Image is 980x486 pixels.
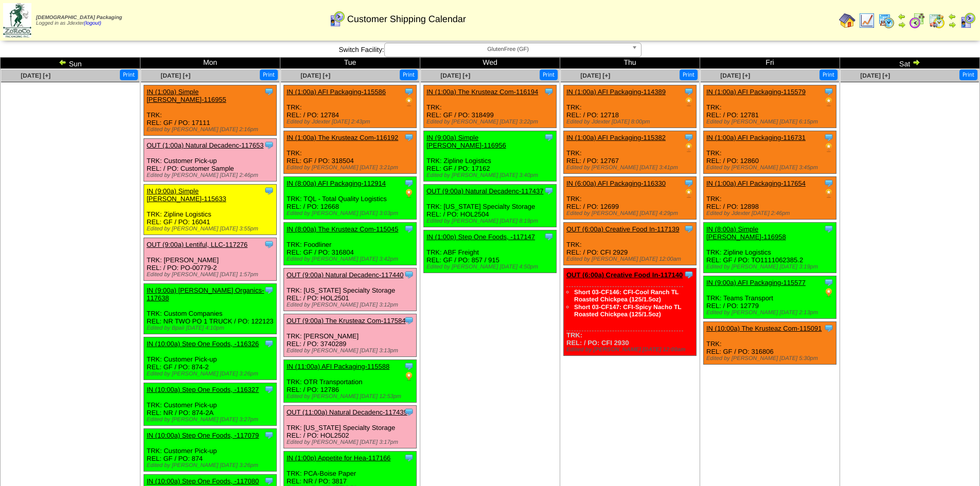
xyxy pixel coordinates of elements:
[264,338,274,349] img: Tooltip
[404,178,414,188] img: Tooltip
[959,69,977,80] button: Print
[706,279,806,286] a: IN (9:00a) AFI Packaging-115577
[144,383,277,426] div: TRK: Customer Pick-up REL: NR / PO: 874-2A
[284,268,417,311] div: TRK: [US_STATE] Specialty Storage REL: / PO: HOL2501
[264,239,274,249] img: Tooltip
[287,408,407,416] a: OUT (11:00a) Natural Decadenc-117439
[706,325,822,332] a: IN (10:00a) The Krusteaz Com-115091
[144,85,277,136] div: TRK: REL: GF / PO: 17111
[566,256,696,262] div: Edited by [PERSON_NAME] [DATE] 12:00am
[287,439,416,445] div: Edited by [PERSON_NAME] [DATE] 3:17pm
[878,12,895,29] img: calendarprod.gif
[704,85,836,128] div: TRK: REL: / PO: 12781
[3,3,31,38] img: zoroco-logo-small.webp
[284,314,417,357] div: TRK: [PERSON_NAME] REL: / PO: 3740289
[564,177,697,220] div: TRK: REL: / PO: 12699
[704,276,836,319] div: TRK: Teams Transport REL: / PO: 12779
[287,165,416,171] div: Edited by [PERSON_NAME] [DATE] 3:21pm
[36,15,122,26] span: Logged in as Jdexter
[147,386,259,393] a: IN (10:00a) Step One Foods, -116327
[424,230,557,273] div: TRK: ABF Freight REL: GF / PO: 857 / 915
[147,88,226,103] a: IN (1:00a) Simple [PERSON_NAME]-116955
[700,58,840,69] td: Fri
[147,417,276,423] div: Edited by [PERSON_NAME] [DATE] 3:27pm
[144,139,277,182] div: TRK: Customer Pick-up REL: / PO: Customer Sample
[147,226,276,232] div: Edited by [PERSON_NAME] [DATE] 3:55pm
[824,287,834,298] img: PO
[260,69,278,80] button: Print
[566,179,666,187] a: IN (6:00a) AFI Packaging-116330
[280,58,420,69] td: Tue
[59,58,67,66] img: arrowleft.gif
[704,322,836,365] div: TRK: REL: GF / PO: 316806
[824,323,834,333] img: Tooltip
[287,179,386,187] a: IN (8:00a) AFI Packaging-112914
[147,141,263,149] a: OUT (1:00a) Natural Decadenc-117653
[909,12,925,29] img: calendarblend.gif
[264,384,274,394] img: Tooltip
[1,58,140,69] td: Sun
[287,271,403,279] a: OUT (9:00a) Natural Decadenc-117440
[84,21,101,26] a: (logout)
[580,72,610,79] a: [DATE] [+]
[287,393,416,400] div: Edited by [PERSON_NAME] [DATE] 12:53pm
[684,178,694,188] img: Tooltip
[404,269,414,280] img: Tooltip
[426,218,556,224] div: Edited by [PERSON_NAME] [DATE] 8:19pm
[898,12,906,21] img: arrowleft.gif
[147,431,259,439] a: IN (10:00a) Step One Foods, -117079
[284,177,417,220] div: TRK: TQL - Total Quality Logistics REL: / PO: 12668
[284,85,417,128] div: TRK: REL: / PO: 12784
[684,86,694,97] img: Tooltip
[839,12,856,29] img: home.gif
[684,188,694,199] img: PO
[706,225,786,241] a: IN (8:00a) Simple [PERSON_NAME]-116958
[706,88,806,96] a: IN (1:00a) AFI Packaging-115579
[426,119,556,125] div: Edited by [PERSON_NAME] [DATE] 3:22pm
[566,225,679,233] a: OUT (6:00a) Creative Food In-117139
[704,223,836,273] div: TRK: Zipline Logistics REL: GF / PO: TO1111062385.2
[147,172,276,178] div: Edited by [PERSON_NAME] [DATE] 2:46pm
[300,72,330,79] a: [DATE] [+]
[287,256,416,262] div: Edited by [PERSON_NAME] [DATE] 3:42pm
[566,165,696,171] div: Edited by [PERSON_NAME] [DATE] 3:41pm
[147,462,276,469] div: Edited by [PERSON_NAME] [DATE] 3:26pm
[284,360,417,403] div: TRK: OTR Transportation REL: / PO: 12786
[144,185,277,235] div: TRK: Zipline Logistics REL: GF / PO: 16041
[566,88,666,96] a: IN (1:00a) AFI Packaging-114389
[264,86,274,97] img: Tooltip
[264,140,274,150] img: Tooltip
[21,72,50,79] a: [DATE] [+]
[684,132,694,142] img: Tooltip
[404,407,414,417] img: Tooltip
[287,363,389,370] a: IN (11:00a) AFI Packaging-115588
[684,142,694,153] img: PO
[144,284,277,334] div: TRK: Custom Companies REL: NR TWO PO 1 TRUCK / PO: 122123
[147,371,276,377] div: Edited by [PERSON_NAME] [DATE] 3:26pm
[144,238,277,281] div: TRK: [PERSON_NAME] REL: / PO: PO-00779-2
[426,134,506,149] a: IN (9:00a) Simple [PERSON_NAME]-116956
[287,317,405,325] a: OUT (9:00a) The Krusteaz Com-117584
[404,315,414,326] img: Tooltip
[287,225,398,233] a: IN (8:00a) The Krusteaz Com-115045
[440,72,470,79] a: [DATE] [+]
[420,58,560,69] td: Wed
[287,134,398,141] a: IN (1:00a) The Krusteaz Com-116192
[824,188,834,199] img: PO
[566,210,696,217] div: Edited by [PERSON_NAME] [DATE] 4:29pm
[404,371,414,382] img: PO
[948,12,956,21] img: arrowleft.gif
[404,132,414,142] img: Tooltip
[264,476,274,486] img: Tooltip
[426,187,543,195] a: OUT (9:00a) Natural Decadenc-117437
[161,72,190,79] span: [DATE] [+]
[287,302,416,308] div: Edited by [PERSON_NAME] [DATE] 3:12pm
[287,348,416,354] div: Edited by [PERSON_NAME] [DATE] 3:13pm
[144,429,277,472] div: TRK: Customer Pick-up REL: GF / PO: 874
[706,264,836,270] div: Edited by [PERSON_NAME] [DATE] 3:19pm
[36,15,122,21] span: [DEMOGRAPHIC_DATA] Packaging
[264,285,274,295] img: Tooltip
[287,454,390,462] a: IN (1:00p) Appetite for Hea-117166
[824,224,834,234] img: Tooltip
